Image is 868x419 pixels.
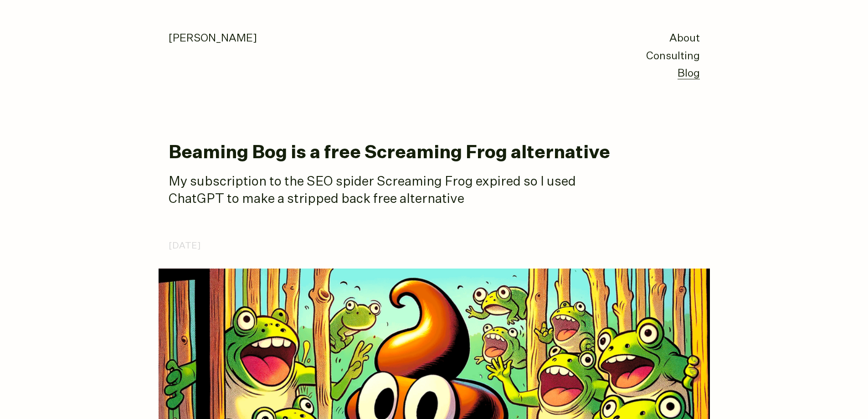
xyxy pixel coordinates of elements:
[646,51,700,62] a: Consulting
[169,33,257,44] a: [PERSON_NAME]
[669,33,700,44] a: About
[169,238,201,253] time: [DATE]
[678,68,700,79] a: Blog
[646,30,700,83] nav: primary
[169,173,624,208] p: My subscription to the SEO spider Screaming Frog expired so I used ChatGPT to make a stripped bac...
[169,143,700,163] h1: Beaming Bog is a free Screaming Frog alternative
